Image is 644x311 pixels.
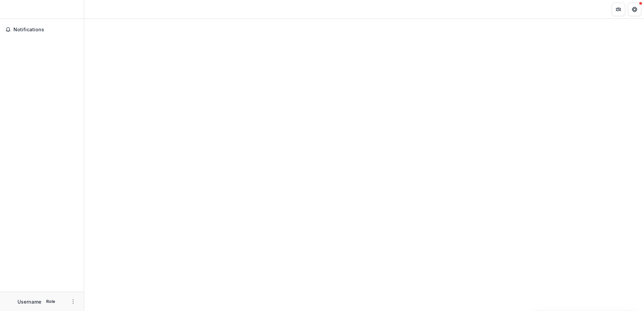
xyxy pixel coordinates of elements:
[13,27,78,33] span: Notifications
[628,3,641,16] button: Get Help
[3,24,81,35] button: Notifications
[18,298,41,305] p: Username
[612,3,625,16] button: Partners
[69,298,77,306] button: More
[44,299,57,305] p: Role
